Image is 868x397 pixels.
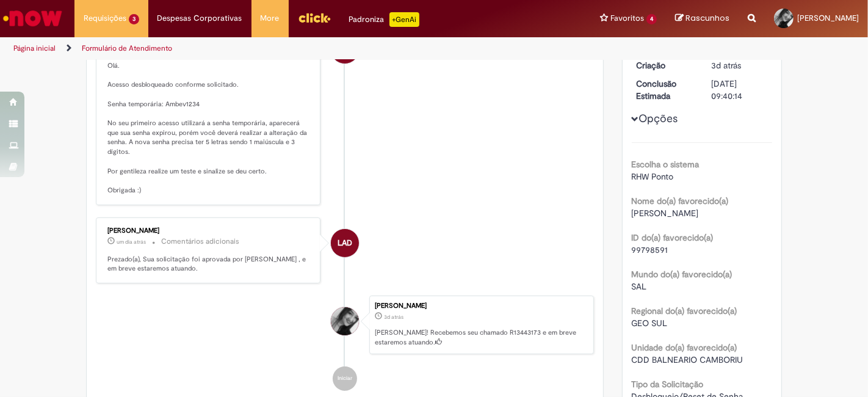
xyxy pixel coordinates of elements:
b: Escolha o sistema [632,159,700,170]
span: 99798591 [632,244,668,255]
time: 25/08/2025 09:52:40 [384,313,403,321]
small: Comentários adicionais [161,236,239,247]
time: 26/08/2025 14:40:14 [117,238,146,246]
span: 3d atrás [384,313,403,321]
span: um dia atrás [117,238,146,246]
span: 3d atrás [711,60,741,71]
ul: Trilhas de página [9,37,570,60]
a: Rascunhos [675,13,729,24]
img: click_logo_yellow_360x200.png [298,9,331,27]
a: Página inicial [13,43,56,53]
div: [PERSON_NAME] [107,227,311,235]
div: 25/08/2025 09:52:40 [711,59,768,71]
span: 4 [646,14,657,24]
span: Requisições [84,12,126,24]
b: Tipo da Solicitação [632,379,704,390]
b: Nome do(a) favorecido(a) [632,195,729,206]
div: Lorine Almeida De Freitas [331,229,359,257]
span: Favoritos [610,12,644,24]
span: More [261,12,280,24]
dt: Criação [627,59,703,71]
b: Mundo do(a) favorecido(a) [632,269,732,280]
b: ID do(a) favorecido(a) [632,232,714,243]
img: ServiceNow [1,6,64,31]
p: [PERSON_NAME]! Recebemos seu chamado R13443173 e em breve estaremos atuando. [375,328,587,347]
span: Rascunhos [685,12,729,24]
p: Prezado(a), Sua solicitação foi aprovada por [PERSON_NAME] , e em breve estaremos atuando. [107,255,311,274]
b: Unidade do(a) favorecido(a) [632,342,737,353]
a: Formulário de Atendimento [82,43,172,53]
span: [PERSON_NAME] [632,208,699,219]
span: 3 [129,14,139,24]
span: CDD BALNEARIO CAMBORIU [632,354,743,365]
span: Despesas Corporativas [157,12,242,24]
span: [PERSON_NAME] [797,13,859,23]
span: GEO SUL [632,318,668,329]
b: Regional do(a) favorecido(a) [632,305,737,316]
span: LAD [338,228,352,258]
div: Gabriela Raquel Fonseca [331,307,359,335]
div: Padroniza [349,12,419,27]
time: 25/08/2025 09:52:40 [711,60,741,71]
dt: Conclusão Estimada [627,78,703,102]
div: [DATE] 09:40:14 [711,78,768,102]
div: [PERSON_NAME] [375,302,587,310]
p: +GenAi [389,12,419,27]
span: RHW Ponto [632,171,674,182]
li: Gabriela Raquel Fonseca [96,296,594,354]
p: Olá. Acesso desbloqueado conforme solicitado. Senha temporária: Ambev1234 No seu primeiro acesso ... [107,61,311,195]
span: SAL [632,281,647,292]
